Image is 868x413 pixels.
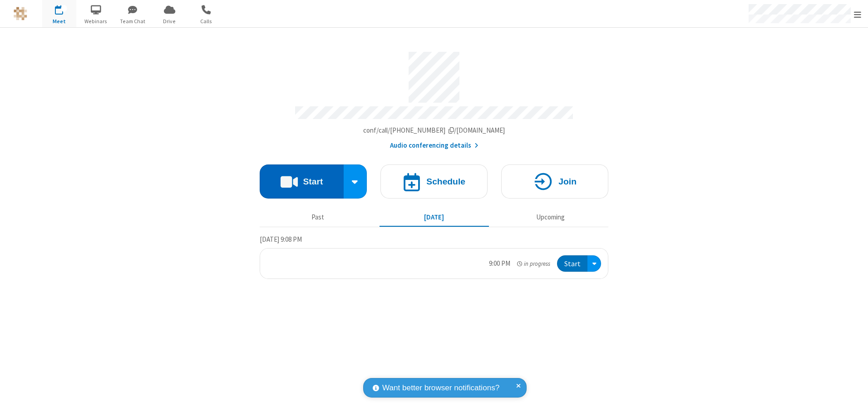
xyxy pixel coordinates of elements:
[380,164,488,199] button: Schedule
[344,164,367,199] div: Start conference options
[260,45,608,151] section: Account details
[116,17,150,25] span: Team Chat
[14,7,27,20] img: QA Selenium DO NOT DELETE OR CHANGE
[501,164,608,199] button: Join
[79,17,113,25] span: Webinars
[153,17,187,25] span: Drive
[260,164,344,199] button: Start
[489,259,510,269] div: 9:00 PM
[189,17,223,25] span: Calls
[380,209,489,226] button: [DATE]
[303,177,323,186] h4: Start
[42,17,76,25] span: Meet
[260,235,302,244] span: [DATE] 9:08 PM
[517,259,550,268] em: in progress
[363,126,505,134] span: Copy my meeting room link
[363,125,505,136] button: Copy my meeting room linkCopy my meeting room link
[263,209,373,226] button: Past
[587,255,601,272] div: Open menu
[426,177,465,186] h4: Schedule
[558,177,577,186] h4: Join
[390,140,478,151] button: Audio conferencing details
[61,5,67,12] div: 1
[557,255,587,272] button: Start
[260,234,608,279] section: Today's Meetings
[382,382,499,394] span: Want better browser notifications?
[496,209,605,226] button: Upcoming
